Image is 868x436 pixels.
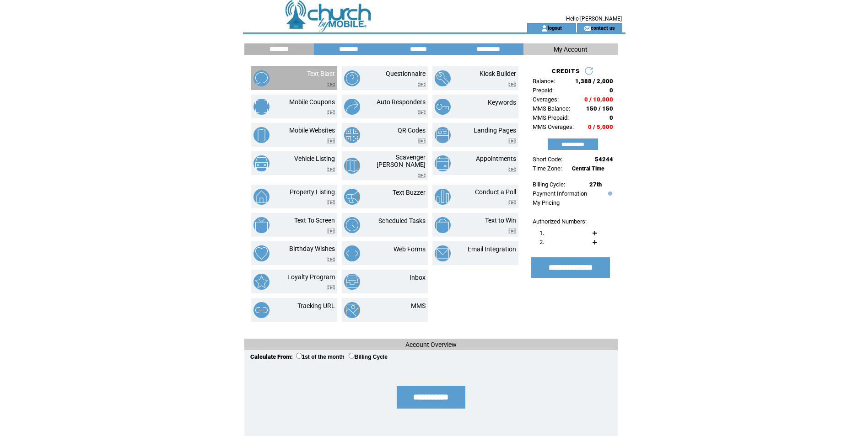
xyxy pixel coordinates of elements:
input: Billing Cycle [349,353,355,359]
img: video.png [327,138,335,144]
a: Appointments [476,155,516,162]
img: mobile-coupons.png [253,99,270,115]
img: video.png [327,200,335,205]
img: video.png [327,82,335,87]
img: video.png [327,285,335,290]
span: MMS Overages: [533,123,574,130]
img: account_icon.gif [541,25,548,32]
img: inbox.png [344,274,360,290]
img: video.png [418,138,426,144]
img: video.png [327,229,335,234]
img: landing-pages.png [435,127,451,143]
a: Text Blast [307,70,335,77]
a: My Pricing [533,199,560,206]
span: Account Overview [405,341,457,348]
span: 27th [589,181,602,188]
img: video.png [418,82,426,87]
a: Scheduled Tasks [378,217,426,224]
a: Auto Responders [377,98,426,106]
span: 0 [609,87,613,94]
span: Prepaid: [533,87,554,94]
a: Inbox [410,274,426,281]
a: Email Integration [468,245,516,253]
span: 54244 [595,156,613,163]
a: Kiosk Builder [480,70,516,77]
img: tracking-url.png [253,302,270,318]
a: Birthday Wishes [289,245,335,252]
a: QR Codes [398,127,426,134]
img: mms.png [344,302,360,318]
span: Authorized Numbers: [533,218,587,225]
span: Calculate From: [250,353,293,360]
a: Scavenger [PERSON_NAME] [377,154,426,168]
img: text-blast.png [253,70,270,86]
span: 2. [539,239,544,245]
img: video.png [508,167,516,172]
img: video.png [508,82,516,87]
img: video.png [327,110,335,115]
img: video.png [508,200,516,205]
span: Balance: [533,78,555,85]
a: MMS [411,302,426,309]
img: auto-responders.png [344,99,360,115]
img: vehicle-listing.png [253,155,270,171]
img: conduct-a-poll.png [435,189,451,205]
img: help.gif [606,191,612,196]
img: questionnaire.png [344,70,360,86]
img: loyalty-program.png [253,274,270,290]
img: scavenger-hunt.png [344,158,360,174]
img: text-buzzer.png [344,189,360,205]
a: Text to Win [485,217,516,224]
span: 150 / 150 [586,105,613,112]
img: qr-codes.png [344,127,360,143]
img: mobile-websites.png [253,127,270,143]
a: Tracking URL [297,302,335,309]
span: Hello [PERSON_NAME] [566,16,622,22]
a: Questionnaire [386,70,426,77]
img: video.png [418,173,426,178]
img: kiosk-builder.png [435,70,451,86]
input: 1st of the month [296,353,302,359]
a: Text To Screen [294,217,335,224]
span: MMS Prepaid: [533,114,569,121]
a: Mobile Websites [289,127,335,134]
a: Conduct a Poll [475,188,516,196]
img: property-listing.png [253,189,270,205]
span: Billing Cycle: [533,181,565,188]
span: 1. [539,229,544,236]
a: logout [548,25,562,31]
a: Vehicle Listing [294,155,335,162]
span: 0 [609,114,613,121]
img: appointments.png [435,155,451,171]
img: video.png [508,229,516,234]
img: web-forms.png [344,245,360,261]
img: birthday-wishes.png [253,245,270,261]
label: 1st of the month [296,354,345,360]
img: keywords.png [435,99,451,115]
span: My Account [554,46,588,53]
span: Time Zone: [533,165,562,172]
span: Central Time [572,165,604,172]
img: text-to-win.png [435,217,451,233]
span: 0 / 5,000 [588,123,613,130]
img: video.png [418,110,426,115]
a: Web Forms [394,245,426,253]
img: text-to-screen.png [253,217,270,233]
a: Landing Pages [474,127,516,134]
span: MMS Balance: [533,105,570,112]
span: CREDITS [552,68,580,74]
span: Short Code: [533,156,562,163]
span: 0 / 10,000 [584,96,613,103]
a: Payment Information [533,190,587,197]
img: video.png [508,138,516,144]
img: video.png [327,167,335,172]
img: contact_us_icon.gif [584,25,591,32]
label: Billing Cycle [349,354,388,360]
span: Overages: [533,96,559,103]
img: email-integration.png [435,245,451,261]
span: 1,388 / 2,000 [575,78,613,85]
a: contact us [591,25,615,31]
a: Loyalty Program [287,273,335,281]
img: video.png [327,257,335,262]
a: Mobile Coupons [289,98,335,106]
